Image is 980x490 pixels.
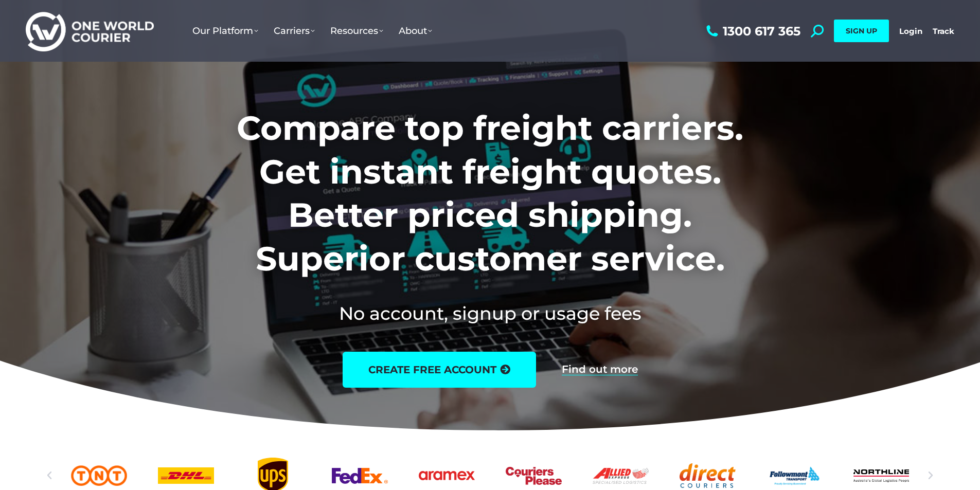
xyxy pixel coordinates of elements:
a: Login [899,26,922,36]
a: Resources [323,15,391,47]
h2: No account, signup or usage fees [169,301,811,326]
a: Find out more [562,364,638,375]
a: SIGN UP [834,20,889,42]
a: Track [933,26,954,36]
span: Carriers [274,25,315,37]
a: Carriers [266,15,323,47]
img: One World Courier [26,10,154,52]
h1: Compare top freight carriers. Get instant freight quotes. Better priced shipping. Superior custom... [169,106,811,280]
span: Resources [330,25,383,37]
span: SIGN UP [846,26,877,35]
a: About [391,15,440,47]
span: About [399,25,432,37]
a: Our Platform [185,15,266,47]
a: create free account [343,352,536,388]
a: 1300 617 365 [704,25,800,38]
span: Our Platform [192,25,258,37]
